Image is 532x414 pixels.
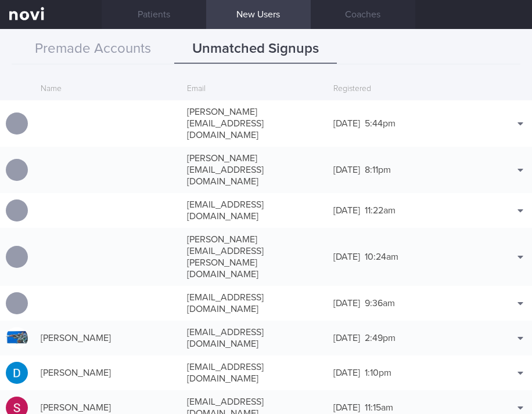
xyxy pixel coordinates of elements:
span: [DATE] [333,119,360,128]
span: 9:36am [365,299,395,308]
div: [PERSON_NAME][EMAIL_ADDRESS][DOMAIN_NAME] [181,147,328,193]
span: [DATE] [333,206,360,215]
button: Premade Accounts [12,35,174,64]
button: Unmatched Signups [174,35,337,64]
span: 1:10pm [365,368,391,377]
span: 11:22am [365,206,396,215]
div: [EMAIL_ADDRESS][DOMAIN_NAME] [181,321,328,355]
span: 8:11pm [365,165,391,175]
div: Registered [328,78,474,100]
span: [DATE] [333,252,360,262]
span: [DATE] [333,165,360,175]
div: [PERSON_NAME] [35,361,181,384]
div: Name [35,78,181,100]
span: 10:24am [365,252,398,262]
span: 5:44pm [365,119,396,128]
div: [EMAIL_ADDRESS][DOMAIN_NAME] [181,355,328,390]
span: [DATE] [333,333,360,343]
div: [PERSON_NAME][EMAIL_ADDRESS][PERSON_NAME][DOMAIN_NAME] [181,228,328,286]
span: 11:15am [365,403,393,412]
span: [DATE] [333,403,360,412]
div: [EMAIL_ADDRESS][DOMAIN_NAME] [181,193,328,228]
div: [PERSON_NAME] [35,326,181,350]
div: Email [181,78,328,100]
div: [PERSON_NAME][EMAIL_ADDRESS][DOMAIN_NAME] [181,100,328,147]
span: [DATE] [333,368,360,377]
span: 2:49pm [365,333,396,343]
div: [EMAIL_ADDRESS][DOMAIN_NAME] [181,286,328,321]
span: [DATE] [333,299,360,308]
